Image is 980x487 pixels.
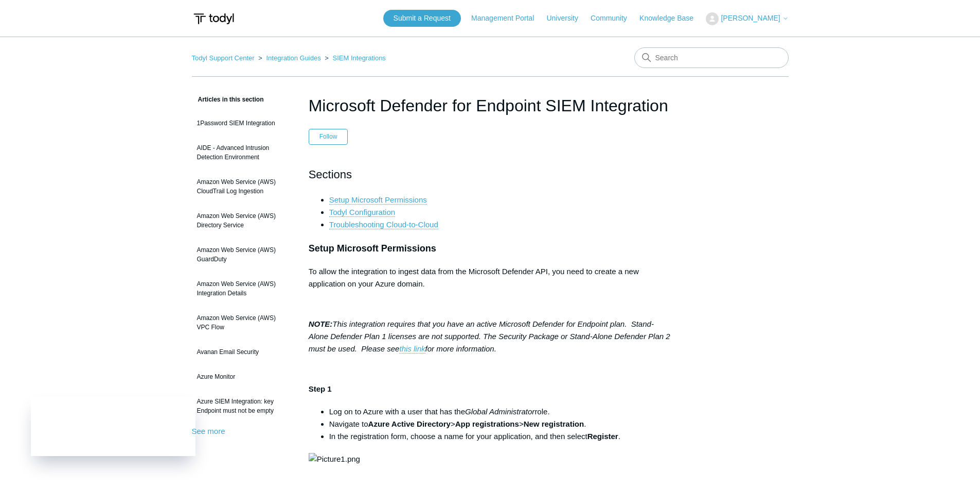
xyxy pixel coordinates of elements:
[31,397,195,456] iframe: Todyl Status
[309,265,672,290] p: To allow the integration to ingest data from the Microsoft Defender API, you need to create a new...
[323,54,386,62] li: SIEM Integrations
[192,9,236,28] img: Todyl Support Center Help Center home page
[192,54,257,62] li: Todyl Support Center
[471,13,544,24] a: Management Portal
[192,54,255,62] a: Todyl Support Center
[192,427,225,435] a: See more
[256,54,323,62] li: Integration Guides
[329,430,672,443] li: In the registration form, choose a name for your application, and then select .
[192,113,293,133] a: 1Password SIEM Integration
[192,206,293,235] a: Amazon Web Service (AWS) Directory Service
[329,208,395,217] a: Todyl Configuration
[192,308,293,337] a: Amazon Web Service (AWS) VPC Flow
[455,419,519,428] strong: App registrations
[329,406,672,418] li: Log on to Azure with a user that has the role.
[399,344,425,354] a: this link
[192,342,293,362] a: Avanan Email Security
[309,320,670,354] em: This integration requires that you have an active Microsoft Defender for Endpoint plan. Stand-Alo...
[192,367,293,387] a: Azure Monitor
[591,13,637,24] a: Community
[309,320,333,328] strong: NOTE:
[546,13,588,24] a: University
[465,407,534,416] em: Global Administrator
[587,432,618,441] strong: Register
[309,129,348,144] button: Follow Article
[329,418,672,430] li: Navigate to > > .
[639,13,704,24] a: Knowledge Base
[706,12,788,25] button: [PERSON_NAME]
[524,419,584,428] strong: New registration
[309,453,360,465] img: Picture1.png
[192,138,293,167] a: AIDE - Advanced Intrusion Detection Environment
[634,47,789,68] input: Search
[309,384,332,393] strong: Step 1
[329,195,427,205] a: Setup Microsoft Permissions
[192,172,293,201] a: Amazon Web Service (AWS) CloudTrail Log Ingestion
[192,392,293,421] a: Azure SIEM Integration: key Endpoint must not be empty
[309,93,672,118] h1: Microsoft Defender for Endpoint SIEM Integration
[368,419,451,428] strong: Azure Active Directory
[721,14,780,22] span: [PERSON_NAME]
[309,165,672,183] h2: Sections
[192,240,293,269] a: Amazon Web Service (AWS) GuardDuty
[266,54,320,62] a: Integration Guides
[309,241,672,256] h3: Setup Microsoft Permissions
[192,96,264,103] span: Articles in this section
[383,10,461,27] a: Submit a Request
[329,220,438,229] a: Troubleshooting Cloud-to-Cloud
[192,274,293,303] a: Amazon Web Service (AWS) Integration Details
[333,54,386,62] a: SIEM Integrations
